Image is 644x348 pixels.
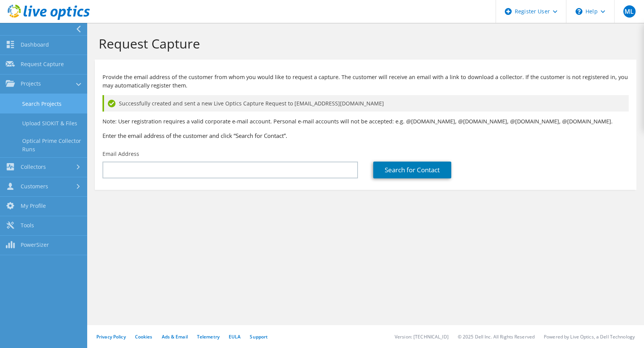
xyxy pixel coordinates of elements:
li: Version: [TECHNICAL_ID] [395,333,449,340]
a: Privacy Policy [96,333,126,340]
a: EULA [229,333,241,340]
label: Email Address [102,150,139,158]
a: Support [250,333,268,340]
h3: Enter the email address of the customer and click “Search for Contact”. [102,131,629,140]
a: Telemetry [197,333,220,340]
span: Successfully created and sent a new Live Optics Capture Request to [EMAIL_ADDRESS][DOMAIN_NAME] [119,99,384,108]
p: Note: User registration requires a valid corporate e-mail account. Personal e-mail accounts will ... [102,117,629,126]
li: © 2025 Dell Inc. All Rights Reserved [458,333,535,340]
li: Powered by Live Optics, a Dell Technology [544,333,635,340]
a: Cookies [135,333,153,340]
span: ML [623,5,636,18]
p: Provide the email address of the customer from whom you would like to request a capture. The cust... [102,73,629,90]
a: Ads & Email [162,333,188,340]
svg: \n [576,8,582,15]
h1: Request Capture [99,36,629,52]
a: Search for Contact [373,162,451,178]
